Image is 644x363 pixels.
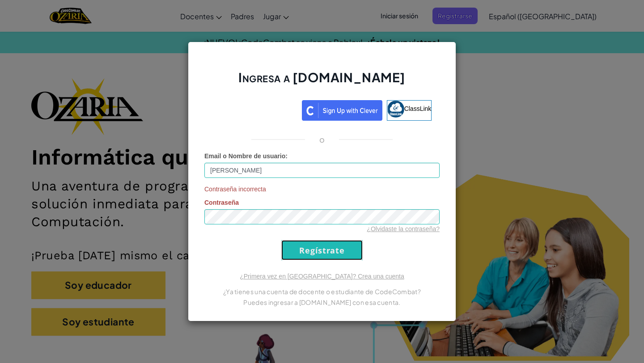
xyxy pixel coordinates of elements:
a: ¿Primera vez en [GEOGRAPHIC_DATA]? Crea una cuenta [240,273,404,280]
p: o [319,134,325,145]
img: classlink-logo-small.png [387,101,404,118]
p: Puedes ingresar a [DOMAIN_NAME] con esa cuenta. [204,297,440,308]
a: ¿Olvidaste la contraseña? [367,225,440,232]
img: clever_sso_button@2x.png [302,100,382,121]
span: Contraseña incorrecta [204,185,440,194]
iframe: Botón de Acceder con Google [208,99,302,119]
span: Contraseña [204,199,239,206]
label: : [204,152,288,160]
input: Regístrate [281,240,363,260]
h2: Ingresa a [DOMAIN_NAME] [204,69,440,95]
p: ¿Ya tienes una cuenta de docente o estudiante de CodeCombat? [204,286,440,297]
span: ClassLink [404,105,432,112]
span: Email o Nombre de usuario [204,152,285,160]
